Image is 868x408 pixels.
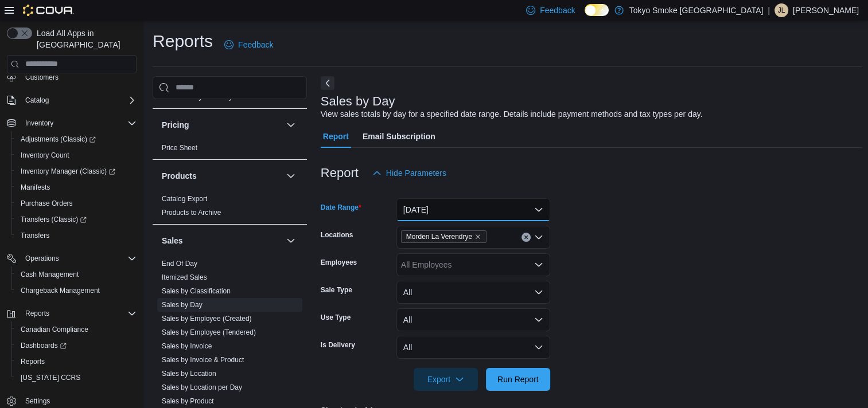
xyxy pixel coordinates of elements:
[386,167,446,179] span: Hide Parameters
[321,203,361,212] label: Date Range
[321,258,357,267] label: Employees
[162,301,203,309] a: Sales by Day
[162,287,231,295] a: Sales by Classification
[497,374,539,385] span: Run Report
[321,313,351,322] label: Use Type
[368,162,451,185] button: Hide Parameters
[401,230,486,243] span: Morden La Verendrye
[21,183,50,192] span: Manifests
[11,179,141,195] button: Manifests
[162,300,203,309] span: Sales by Day
[11,195,141,211] button: Purchase Orders
[321,285,352,295] label: Sale Type
[21,199,73,208] span: Purchase Orders
[11,283,141,299] button: Chargeback Management
[16,355,137,368] span: Reports
[363,125,435,148] span: Email Subscription
[16,164,137,178] span: Inventory Manager (Classic)
[16,268,137,281] span: Cash Management
[11,338,141,354] a: Dashboards
[321,95,395,108] h3: Sales by Day
[21,252,64,265] button: Operations
[21,231,49,240] span: Transfers
[21,270,79,279] span: Cash Management
[421,368,471,391] span: Export
[162,397,214,405] a: Sales by Product
[321,166,359,180] h3: Report
[162,397,214,406] span: Sales by Product
[323,125,349,148] span: Report
[21,341,67,350] span: Dashboards
[162,144,197,152] a: Price Sheet
[321,108,703,120] div: View sales totals by day for a specified date range. Details include payment methods and tax type...
[16,181,55,194] a: Manifests
[16,213,91,226] a: Transfers (Classic)
[16,229,54,242] a: Transfers
[11,266,141,283] button: Cash Management
[153,141,307,159] div: Pricing
[16,132,137,146] span: Adjustments (Classic)
[162,314,252,323] span: Sales by Employee (Created)
[16,181,137,194] span: Manifests
[321,340,355,350] label: Is Delivery
[11,147,141,163] button: Inventory Count
[16,197,77,210] a: Purchase Orders
[21,373,80,382] span: [US_STATE] CCRS
[11,321,141,338] button: Canadian Compliance
[521,233,531,242] button: Clear input
[162,119,282,131] button: Pricing
[16,148,74,162] a: Inventory Count
[2,92,141,108] button: Catalog
[162,143,197,152] span: Price Sheet
[162,370,216,378] a: Sales by Location
[153,90,307,108] div: OCM
[25,397,50,406] span: Settings
[16,164,120,178] a: Inventory Manager (Classic)
[474,233,481,240] button: Remove Morden La Verendrye from selection in this group
[284,118,298,132] button: Pricing
[162,273,207,281] a: Itemized Sales
[162,287,231,296] span: Sales by Classification
[21,307,54,320] button: Reports
[396,198,550,221] button: [DATE]
[2,115,141,131] button: Inventory
[21,394,137,408] span: Settings
[21,167,115,176] span: Inventory Manager (Classic)
[162,342,212,351] span: Sales by Invoice
[768,3,770,17] p: |
[21,70,137,84] span: Customers
[2,305,141,321] button: Reports
[16,229,137,242] span: Transfers
[21,93,53,107] button: Catalog
[162,209,221,217] a: Products to Archive
[162,170,282,182] button: Products
[321,230,353,240] label: Locations
[11,227,141,244] button: Transfers
[16,323,93,336] a: Canadian Compliance
[23,5,74,16] img: Cova
[406,231,472,242] span: Morden La Verendrye
[21,135,96,144] span: Adjustments (Classic)
[162,383,242,391] a: Sales by Location per Day
[540,5,575,16] span: Feedback
[793,3,859,17] p: [PERSON_NAME]
[220,33,278,56] a: Feedback
[16,132,100,146] a: Adjustments (Classic)
[162,194,207,203] span: Catalog Export
[162,383,242,392] span: Sales by Location per Day
[153,192,307,224] div: Products
[486,368,550,391] button: Run Report
[11,211,141,227] a: Transfers (Classic)
[21,70,63,84] a: Customers
[32,28,137,50] span: Load All Apps in [GEOGRAPHIC_DATA]
[162,208,221,217] span: Products to Archive
[16,284,104,297] a: Chargeback Management
[534,233,543,242] button: Open list of options
[21,286,100,295] span: Chargeback Management
[16,213,137,226] span: Transfers (Classic)
[2,250,141,266] button: Operations
[414,368,478,391] button: Export
[629,3,764,17] p: Tokyo Smoke [GEOGRAPHIC_DATA]
[21,215,87,224] span: Transfers (Classic)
